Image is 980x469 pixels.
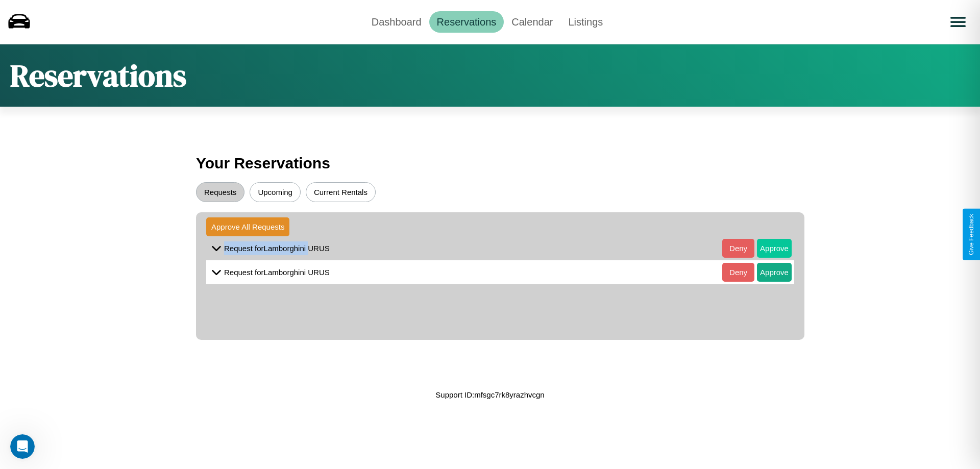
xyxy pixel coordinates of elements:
[944,8,972,36] button: Open menu
[722,263,754,282] button: Deny
[504,11,560,33] a: Calendar
[224,241,330,255] p: Request for Lamborghini URUS
[196,182,244,202] button: Requests
[224,265,330,279] p: Request for Lamborghini URUS
[560,11,610,33] a: Listings
[10,434,35,459] iframe: Intercom live chat
[250,182,301,202] button: Upcoming
[306,182,376,202] button: Current Rentals
[722,239,754,258] button: Deny
[429,11,504,33] a: Reservations
[435,388,544,402] p: Support ID: mfsgc7rk8yrazhvcgn
[968,214,975,255] div: Give Feedback
[757,263,792,282] button: Approve
[196,150,784,177] h3: Your Reservations
[364,11,429,33] a: Dashboard
[10,55,186,96] h1: Reservations
[206,217,289,236] button: Approve All Requests
[757,239,792,258] button: Approve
